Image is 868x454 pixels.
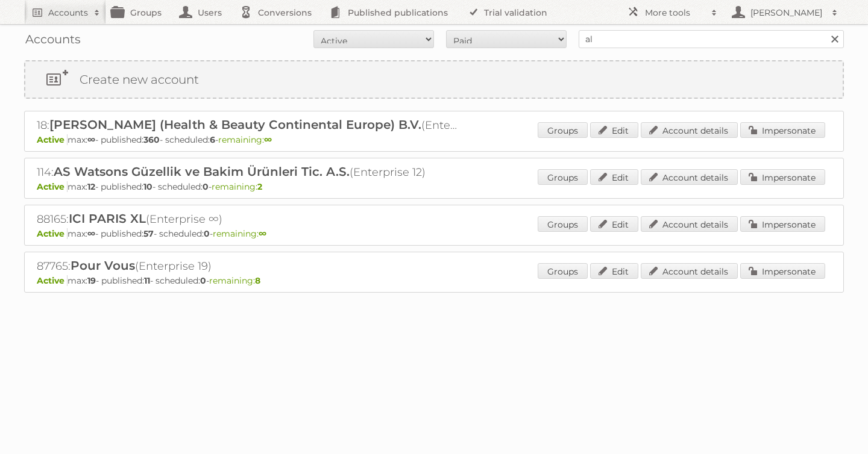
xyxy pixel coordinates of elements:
strong: 0 [204,228,210,239]
strong: 19 [87,275,96,286]
a: Account details [641,263,738,279]
p: max: - published: - scheduled: - [37,134,831,145]
span: Pour Vous [71,258,135,273]
strong: ∞ [87,228,95,239]
strong: ∞ [87,134,95,145]
span: remaining: [218,134,272,145]
strong: 6 [210,134,215,145]
p: max: - published: - scheduled: - [37,275,831,286]
a: Impersonate [740,263,825,279]
span: Active [37,275,68,286]
a: Groups [538,122,588,138]
a: Impersonate [740,216,825,232]
span: Active [37,134,68,145]
h2: 18: (Enterprise ∞) [37,117,459,133]
span: remaining: [213,228,266,239]
strong: ∞ [259,228,266,239]
h2: 87765: (Enterprise 19) [37,258,459,274]
h2: More tools [645,7,705,19]
span: [PERSON_NAME] (Health & Beauty Continental Europe) B.V. [49,117,421,132]
h2: [PERSON_NAME] [747,7,826,19]
a: Edit [590,216,638,232]
a: Impersonate [740,169,825,185]
a: Groups [538,263,588,279]
a: Groups [538,169,588,185]
strong: 8 [255,275,260,286]
strong: 11 [144,275,150,286]
span: Active [37,181,68,192]
a: Edit [590,169,638,185]
p: max: - published: - scheduled: - [37,181,831,192]
h2: 88165: (Enterprise ∞) [37,211,459,227]
strong: 0 [200,275,206,286]
span: ICI PARIS XL [69,211,146,226]
strong: 10 [143,181,153,192]
strong: 57 [143,228,154,239]
a: Edit [590,122,638,138]
span: Active [37,228,68,239]
a: Edit [590,263,638,279]
strong: 2 [257,181,262,192]
span: remaining: [209,275,260,286]
strong: ∞ [264,134,272,145]
a: Account details [641,216,738,232]
a: Groups [538,216,588,232]
a: Impersonate [740,122,825,138]
strong: 0 [203,181,209,192]
span: AS Watsons Güzellik ve Bakim Ürünleri Tic. A.S. [54,164,350,179]
a: Account details [641,122,738,138]
a: Account details [641,169,738,185]
a: Create new account [25,61,843,98]
strong: 360 [143,134,160,145]
p: max: - published: - scheduled: - [37,228,831,239]
strong: 12 [87,181,95,192]
h2: Accounts [48,7,88,19]
h2: 114: (Enterprise 12) [37,164,459,180]
span: remaining: [212,181,262,192]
